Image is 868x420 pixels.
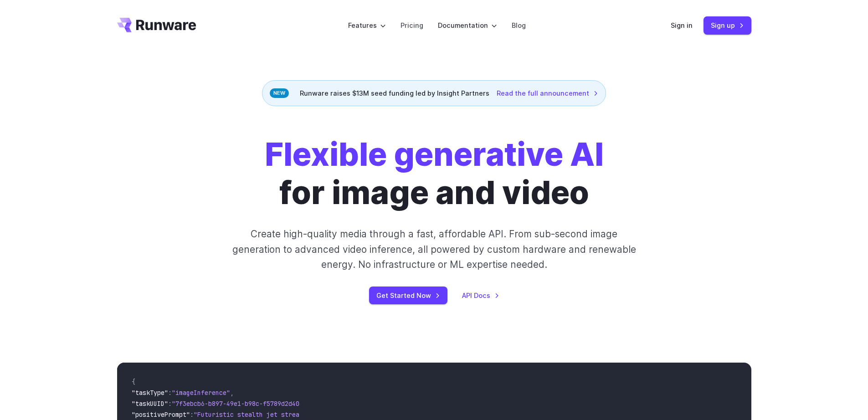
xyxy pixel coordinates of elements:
[704,16,751,34] a: Sign up
[401,20,423,31] a: Pricing
[132,400,168,408] span: "taskUUID"
[369,287,447,304] a: Get Started Now
[190,410,194,419] span: :
[262,80,606,106] div: Runware raises $13M seed funding led by Insight Partners
[438,20,497,31] label: Documentation
[265,135,604,212] h1: for image and video
[132,389,168,397] span: "taskType"
[194,410,525,419] span: "Futuristic stealth jet streaking through a neon-lit cityscape with glowing purple exhaust"
[231,226,637,272] p: Create high-quality media through a fast, affordable API. From sub-second image generation to adv...
[230,389,234,397] span: ,
[168,389,172,397] span: :
[132,410,190,419] span: "positivePrompt"
[265,135,604,174] strong: Flexible generative AI
[132,378,135,386] span: {
[172,389,230,397] span: "imageInference"
[512,20,526,31] a: Blog
[671,20,693,31] a: Sign in
[348,20,386,31] label: Features
[462,290,499,301] a: API Docs
[117,18,196,32] a: Go to /
[172,400,310,408] span: "7f3ebcb6-b897-49e1-b98c-f5789d2d40d7"
[168,400,172,408] span: :
[497,88,598,98] a: Read the full announcement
